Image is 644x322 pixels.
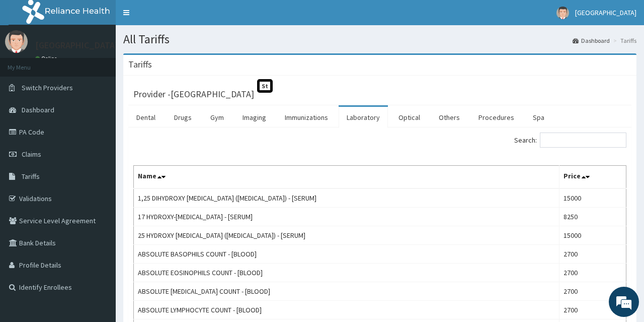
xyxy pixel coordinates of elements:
p: [GEOGRAPHIC_DATA] [35,41,118,50]
input: Search: [540,133,626,148]
td: 2700 [559,264,626,282]
td: 1,25 DIHYDROXY [MEDICAL_DATA] ([MEDICAL_DATA]) - [SERUM] [134,188,559,208]
h3: Tariffs [128,60,152,69]
a: Immunizations [277,107,336,128]
th: Price [559,166,626,189]
td: 8250 [559,208,626,226]
a: Dashboard [573,36,610,45]
div: Chat with us now [52,56,169,70]
a: Optical [390,107,428,128]
span: Dashboard [22,105,54,114]
a: Online [35,55,59,62]
span: Tariffs [22,172,40,181]
textarea: Type your message and hit 'Enter' [5,215,192,250]
a: Others [431,107,468,128]
td: ABSOLUTE BASOPHILS COUNT - [BLOOD] [134,245,559,264]
td: ABSOLUTE EOSINOPHILS COUNT - [BLOOD] [134,264,559,282]
a: Gym [202,107,232,128]
a: Spa [525,107,552,128]
span: [GEOGRAPHIC_DATA] [575,8,636,17]
h1: All Tariffs [123,33,636,46]
div: Minimize live chat window [165,5,189,29]
img: User Image [556,7,569,19]
td: 2700 [559,282,626,301]
span: St [257,79,273,93]
a: Procedures [470,107,522,128]
a: Laboratory [339,107,388,128]
a: Drugs [166,107,200,128]
td: 2700 [559,245,626,264]
td: 15000 [559,188,626,208]
span: We're online! [58,97,139,199]
td: ABSOLUTE LYMPHOCYTE COUNT - [BLOOD] [134,301,559,319]
td: 2700 [559,301,626,319]
td: ABSOLUTE [MEDICAL_DATA] COUNT - [BLOOD] [134,282,559,301]
th: Name [134,166,559,189]
label: Search: [514,133,626,148]
h3: Provider - [GEOGRAPHIC_DATA] [133,90,254,99]
li: Tariffs [611,36,636,45]
a: Dental [128,107,164,128]
td: 15000 [559,226,626,245]
a: Imaging [234,107,274,128]
td: 17 HYDROXY-[MEDICAL_DATA] - [SERUM] [134,208,559,226]
td: 25 HYDROXY [MEDICAL_DATA] ([MEDICAL_DATA]) - [SERUM] [134,226,559,245]
img: d_794563401_company_1708531726252_794563401 [19,50,41,76]
span: Switch Providers [22,83,73,92]
img: User Image [5,30,28,53]
span: Claims [22,150,41,159]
